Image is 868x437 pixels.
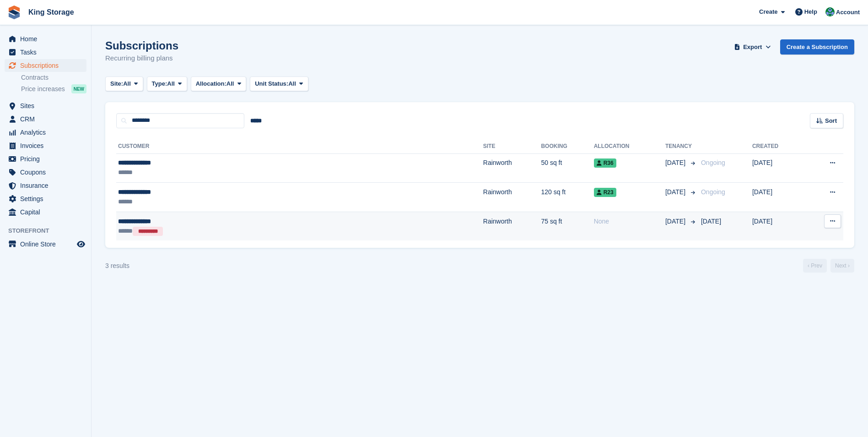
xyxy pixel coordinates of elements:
[20,99,75,112] span: Sites
[5,153,86,165] a: menu
[483,139,541,154] th: Site
[483,183,541,212] td: Rainworth
[5,46,86,59] a: menu
[71,84,86,93] div: NEW
[541,183,593,212] td: 120 sq ft
[836,8,860,17] span: Account
[20,113,75,126] span: CRM
[105,53,178,64] p: Recurring billing plans
[5,206,86,218] a: menu
[801,259,856,273] nav: Page
[5,179,86,192] a: menu
[250,76,308,92] button: Unit Status: All
[5,126,86,139] a: menu
[5,59,86,72] a: menu
[830,259,854,273] a: Next
[116,139,483,154] th: Customer
[20,46,75,59] span: Tasks
[105,261,129,271] div: 3 results
[752,212,805,240] td: [DATE]
[20,139,75,152] span: Invoices
[147,76,187,92] button: Type: All
[152,79,167,88] span: Type:
[594,158,616,168] span: R36
[196,79,226,88] span: Allocation:
[8,226,91,235] span: Storefront
[5,238,86,251] a: menu
[733,39,773,55] button: Export
[255,79,288,88] span: Unit Status:
[752,139,805,154] th: Created
[167,79,175,88] span: All
[5,113,86,126] a: menu
[752,153,805,183] td: [DATE]
[20,33,75,45] span: Home
[20,59,75,72] span: Subscriptions
[804,7,817,16] span: Help
[21,84,86,94] a: Price increases NEW
[21,85,65,93] span: Price increases
[594,139,665,154] th: Allocation
[20,238,75,251] span: Online Store
[665,187,687,197] span: [DATE]
[7,5,21,19] img: stora-icon-8386f47178a22dfd0bd8f6a31ec36ba5ce8667c1dd55bd0f319d3a0aa187defe.svg
[75,239,86,250] a: Preview store
[743,43,762,52] span: Export
[541,139,593,154] th: Booking
[594,188,616,197] span: R23
[701,159,725,166] span: Ongoing
[20,206,75,218] span: Capital
[5,139,86,152] a: menu
[665,139,697,154] th: Tenancy
[20,192,75,205] span: Settings
[483,153,541,183] td: Rainworth
[110,79,123,88] span: Site:
[288,79,296,88] span: All
[665,158,687,168] span: [DATE]
[191,76,247,92] button: Allocation: All
[541,212,593,240] td: 75 sq ft
[20,126,75,139] span: Analytics
[594,217,665,226] div: None
[123,79,131,88] span: All
[483,212,541,240] td: Rainworth
[803,259,827,273] a: Previous
[701,218,721,225] span: [DATE]
[105,39,178,52] h1: Subscriptions
[541,153,593,183] td: 50 sq ft
[5,192,86,205] a: menu
[701,188,725,196] span: Ongoing
[21,73,86,82] a: Contracts
[20,179,75,192] span: Insurance
[759,7,777,16] span: Create
[780,39,854,55] a: Create a Subscription
[825,7,835,16] img: John King
[105,76,143,92] button: Site: All
[25,5,78,20] a: King Storage
[5,166,86,179] a: menu
[825,116,837,126] span: Sort
[752,183,805,212] td: [DATE]
[226,79,234,88] span: All
[665,217,687,226] span: [DATE]
[20,153,75,165] span: Pricing
[20,166,75,179] span: Coupons
[5,99,86,112] a: menu
[5,33,86,45] a: menu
